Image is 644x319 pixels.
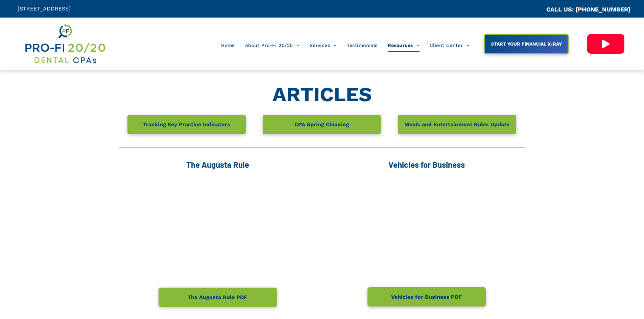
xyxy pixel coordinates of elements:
span: The Augusta Rule PDF [185,291,249,304]
a: Services [305,39,342,52]
span: CPA Spring Cleaning [292,118,351,131]
img: Get Dental CPA Consulting, Bookkeeping, & Bank Loans [24,23,106,65]
a: About Pro-Fi 20/20 [240,39,305,52]
a: Client Center [425,39,475,52]
strong: ARTICLES [272,82,372,106]
a: Meals and Entertainment Rules Update [398,115,516,134]
a: Resources [383,39,425,52]
a: Testimonials [342,39,383,52]
span: Vehicles for Business [388,160,465,169]
a: CALL US: [PHONE_NUMBER] [546,6,630,13]
a: CPA Spring Cleaning [263,115,381,134]
span: START YOUR FINANCIAL X-RAY [488,38,564,50]
span: Tracking Key Practice Indicators [141,118,233,131]
a: Tracking Key Practice Indicators [127,115,246,134]
span: CA::CALLC [518,6,546,13]
a: Home [216,39,240,52]
span: [STREET_ADDRESS] [18,5,71,12]
a: The Augusta Rule PDF [159,288,277,307]
a: Vehicles for Business PDF [367,287,486,307]
iframe: Augusta Rule [119,174,316,284]
span: The Augusta Rule [186,160,249,169]
iframe: Vehicles for Business [328,174,525,284]
a: START YOUR FINANCIAL X-RAY [484,34,569,54]
span: Vehicles for Business PDF [389,290,464,303]
span: Meals and Entertainment Rules Update [402,118,512,131]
